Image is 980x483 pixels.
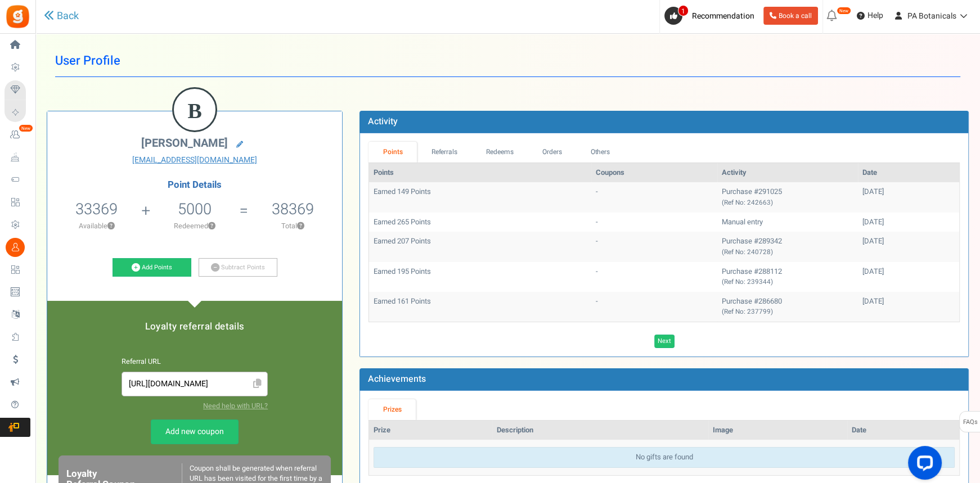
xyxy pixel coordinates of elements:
[56,155,334,166] a: [EMAIL_ADDRESS][DOMAIN_NAME]
[368,142,417,162] a: Points
[199,258,277,277] a: Subtract Points
[5,125,30,145] a: New
[591,182,717,212] td: -
[59,322,331,332] h5: Loyalty referral details
[717,232,858,261] td: Purchase #289342
[591,292,717,322] td: -
[862,296,955,307] div: [DATE]
[717,292,858,322] td: Purchase #286680
[19,124,33,132] em: New
[107,223,115,230] button: ?
[907,10,956,22] span: PA Botanicals
[862,217,955,228] div: [DATE]
[576,142,624,162] a: Others
[53,221,140,231] p: Available
[722,216,763,227] span: Manual entry
[591,163,717,183] th: Coupons
[369,232,591,261] td: Earned 207 Points
[369,163,591,183] th: Points
[963,412,978,433] span: FAQs
[717,262,858,292] td: Purchase #288112
[369,213,591,232] td: Earned 265 Points
[862,267,955,277] div: [DATE]
[203,401,268,411] a: Need help with URL?
[722,307,773,317] small: (Ref No: 237799)
[717,163,858,183] th: Activity
[722,198,773,207] small: (Ref No: 242663)
[55,45,960,77] h1: User Profile
[528,142,576,162] a: Orders
[862,187,955,197] div: [DATE]
[862,236,955,247] div: [DATE]
[664,7,759,25] a: 1 Recommendation
[858,163,959,183] th: Date
[178,201,212,218] h5: 5000
[141,135,228,151] span: [PERSON_NAME]
[472,142,528,162] a: Redeems
[5,4,30,29] img: Gratisfaction
[654,335,675,348] a: Next
[249,221,336,231] p: Total
[708,421,847,440] th: Image
[847,421,959,440] th: Date
[678,5,689,16] span: 1
[208,223,215,230] button: ?
[417,142,472,162] a: Referrals
[174,89,215,133] figcaption: B
[374,447,955,468] div: No gifts are found
[865,10,883,21] span: Help
[763,7,818,25] a: Book a call
[369,262,591,292] td: Earned 195 Points
[591,213,717,232] td: -
[722,247,773,257] small: (Ref No: 240728)
[151,419,239,444] a: Add new coupon
[492,421,708,440] th: Description
[368,399,416,420] a: Prizes
[75,198,118,220] span: 33369
[591,232,717,261] td: -
[369,421,492,440] th: Prize
[47,180,342,190] h4: Point Details
[151,221,238,231] p: Redeemed
[591,262,717,292] td: -
[122,358,268,366] h6: Referral URL
[113,258,191,277] a: Add Points
[368,372,426,386] b: Achievements
[297,223,304,230] button: ?
[369,182,591,212] td: Earned 149 Points
[722,277,773,287] small: (Ref No: 239344)
[692,10,754,22] span: Recommendation
[272,201,314,218] h5: 38369
[717,182,858,212] td: Purchase #291025
[369,292,591,322] td: Earned 161 Points
[368,115,398,128] b: Activity
[248,374,266,394] span: Click to Copy
[852,7,888,25] a: Help
[837,7,851,15] em: New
